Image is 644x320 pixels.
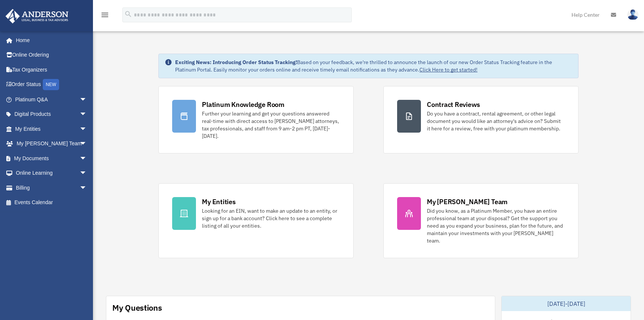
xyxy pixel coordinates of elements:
[5,107,98,122] a: Digital Productsarrow_drop_down
[80,121,94,137] span: arrow_drop_down
[100,13,109,19] a: menu
[202,110,340,140] div: Further your learning and get your questions answered real-time with direct access to [PERSON_NAM...
[5,166,98,181] a: Online Learningarrow_drop_down
[80,180,94,196] span: arrow_drop_down
[5,136,98,151] a: My [PERSON_NAME] Teamarrow_drop_down
[383,183,579,258] a: My [PERSON_NAME] Team Did you know, as a Platinum Member, you have an entire professional team at...
[80,92,94,107] span: arrow_drop_down
[80,151,94,166] span: arrow_drop_down
[124,10,132,18] i: search
[5,62,98,77] a: Tax Organizers
[383,86,579,153] a: Contract Reviews Do you have a contract, rental agreement, or other legal document you would like...
[427,197,508,206] div: My [PERSON_NAME] Team
[5,151,98,166] a: My Documentsarrow_drop_down
[5,48,98,63] a: Online Ordering
[627,9,638,20] img: User Pic
[427,110,565,132] div: Do you have a contract, rental agreement, or other legal document you would like an attorney's ad...
[202,197,235,206] div: My Entities
[80,166,94,181] span: arrow_drop_down
[80,136,94,152] span: arrow_drop_down
[5,180,98,195] a: Billingarrow_drop_down
[43,79,59,90] div: NEW
[100,10,109,19] i: menu
[5,92,98,107] a: Platinum Q&Aarrow_drop_down
[5,195,98,210] a: Events Calendar
[427,100,480,109] div: Contract Reviews
[158,86,354,153] a: Platinum Knowledge Room Further your learning and get your questions answered real-time with dire...
[175,59,297,66] strong: Exciting News: Introducing Order Status Tracking!
[202,100,284,109] div: Platinum Knowledge Room
[427,207,565,244] div: Did you know, as a Platinum Member, you have an entire professional team at your disposal? Get th...
[3,9,71,23] img: Anderson Advisors Platinum Portal
[158,183,354,258] a: My Entities Looking for an EIN, want to make an update to an entity, or sign up for a bank accoun...
[202,207,340,229] div: Looking for an EIN, want to make an update to an entity, or sign up for a bank account? Click her...
[112,302,162,313] div: My Questions
[5,77,98,92] a: Order StatusNEW
[80,107,94,122] span: arrow_drop_down
[419,66,477,73] a: Click Here to get started!
[175,58,572,73] div: Based on your feedback, we're thrilled to announce the launch of our new Order Status Tracking fe...
[5,121,98,136] a: My Entitiesarrow_drop_down
[502,296,631,311] div: [DATE]-[DATE]
[5,33,94,48] a: Home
